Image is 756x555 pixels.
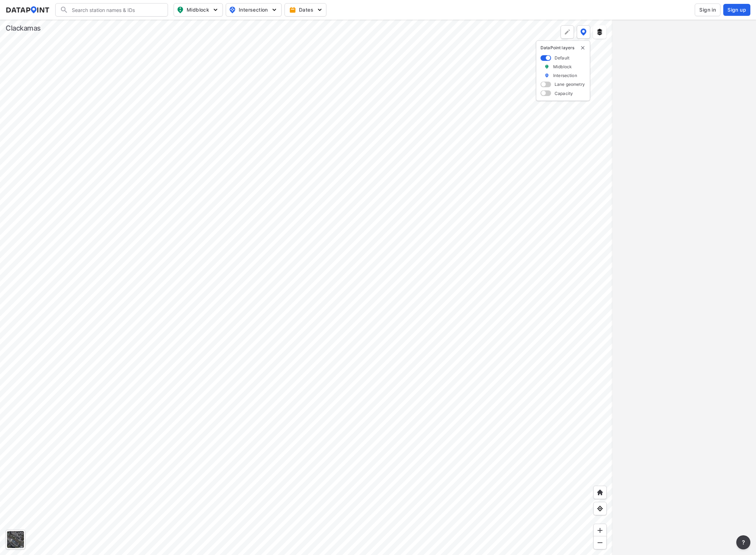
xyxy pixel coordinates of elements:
[271,6,278,13] img: 5YPKRKmlfpI5mqlR8AD95paCi+0kK1fRFDJSaMmawlwaeJcJwk9O2fotCW5ve9gAAAAASUVORK5CYII=
[596,539,604,546] img: MAAAAAElFTkSuQmCC
[553,64,572,70] label: Midblock
[577,25,590,39] button: DataPoint layers
[723,4,750,16] button: Sign up
[580,45,586,51] button: delete
[727,6,746,13] span: Sign up
[741,538,746,547] span: ?
[695,4,720,16] button: Sign in
[693,4,722,16] a: Sign in
[593,502,607,515] div: View my location
[596,28,603,36] img: layers.ee07997e.svg
[176,6,185,14] img: map_pin_mid.602f9df1.svg
[6,23,41,33] div: Clackamas
[544,72,549,78] img: marker_Intersection.6861001b.svg
[580,28,587,36] img: data-point-layers.37681fc9.svg
[541,45,586,51] p: DataPoint layers
[228,6,237,14] img: map_pin_int.54838e6b.svg
[596,489,604,496] img: +XpAUvaXAN7GudzAAAAAElFTkSuQmCC
[596,505,604,512] img: zeq5HYn9AnE9l6UmnFLPAAAAAElFTkSuQmCC
[699,6,716,13] span: Sign in
[593,536,607,549] div: Zoom out
[736,535,750,549] button: more
[553,72,577,78] label: Intersection
[555,90,573,96] label: Capacity
[177,6,218,14] span: Midblock
[564,28,571,36] img: +Dz8AAAAASUVORK5CYII=
[593,25,606,39] button: External layers
[229,6,277,14] span: Intersection
[6,6,50,13] img: dataPointLogo.9353c09d.svg
[561,25,574,39] div: Polygon tool
[6,530,25,549] div: Toggle basemap
[596,527,604,534] img: ZvzfEJKXnyWIrJytrsY285QMwk63cM6Drc+sIAAAAASUVORK5CYII=
[174,3,223,17] button: Midblock
[289,6,296,13] img: calendar-gold.39a51dde.svg
[593,524,607,537] div: Zoom in
[212,6,219,13] img: 5YPKRKmlfpI5mqlR8AD95paCi+0kK1fRFDJSaMmawlwaeJcJwk9O2fotCW5ve9gAAAAASUVORK5CYII=
[290,6,322,13] span: Dates
[580,45,586,51] img: close-external-leyer.3061a1c7.svg
[226,3,282,17] button: Intersection
[285,3,326,17] button: Dates
[722,4,750,16] a: Sign up
[68,4,163,15] input: Search
[544,64,549,70] img: marker_Midblock.5ba75e30.svg
[593,486,607,499] div: Home
[316,6,323,13] img: 5YPKRKmlfpI5mqlR8AD95paCi+0kK1fRFDJSaMmawlwaeJcJwk9O2fotCW5ve9gAAAAASUVORK5CYII=
[555,81,585,87] label: Lane geometry
[555,55,569,61] label: Default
